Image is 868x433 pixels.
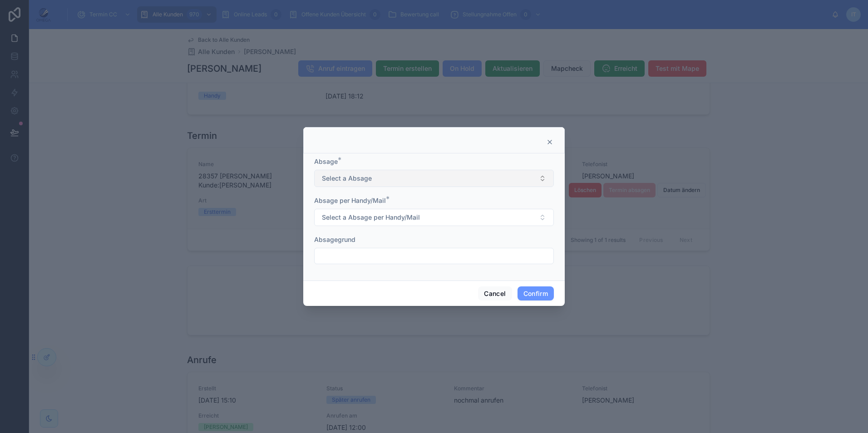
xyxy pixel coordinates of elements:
[518,286,554,301] button: Confirm
[314,197,386,204] span: Absage per Handy/Mail
[322,174,372,183] span: Select a Absage
[314,170,554,187] button: Select Button
[314,236,355,243] span: Absagegrund
[314,157,338,165] span: Absage
[478,286,512,301] button: Cancel
[314,209,554,226] button: Select Button
[322,213,420,222] span: Select a Absage per Handy/Mail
